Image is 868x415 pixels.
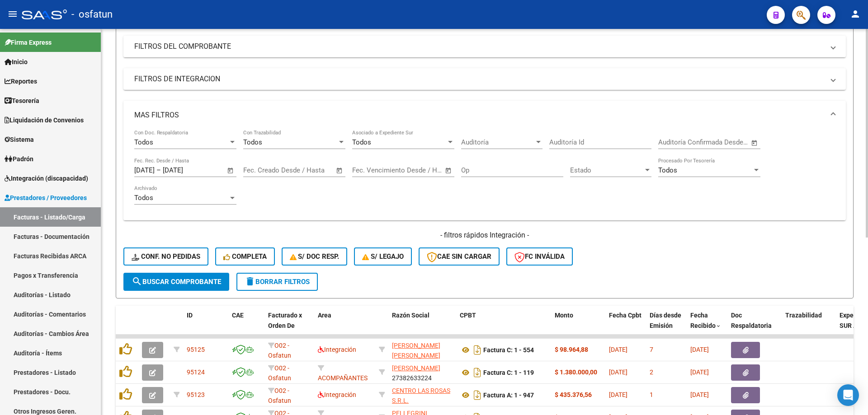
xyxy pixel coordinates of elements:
[472,343,483,357] i: Descargar documento
[123,247,208,266] button: Conf. no pedidas
[472,365,483,380] i: Descargar documento
[226,165,236,176] button: Open calendar
[243,138,262,146] span: Todos
[392,386,453,405] div: 33714405549
[555,391,592,398] strong: $ 435.376,56
[850,9,861,19] mat-icon: person
[134,138,153,146] span: Todos
[362,252,404,261] span: S/ legajo
[264,306,314,345] datatable-header-cell: Facturado x Orden De
[134,194,153,202] span: Todos
[392,340,453,359] div: 27300492598
[690,391,709,398] span: [DATE]
[392,342,440,359] span: [PERSON_NAME] [PERSON_NAME]
[397,166,441,174] input: Fecha fin
[187,368,205,376] span: 95124
[132,276,142,287] mat-icon: search
[134,74,824,84] mat-panel-title: FILTROS DE INTEGRACION
[290,252,340,261] span: S/ Doc Resp.
[5,173,88,183] span: Integración (discapacidad)
[187,391,205,398] span: 95123
[5,193,87,203] span: Prestadores / Proveedores
[282,247,348,266] button: S/ Doc Resp.
[782,306,836,345] datatable-header-cell: Trazabilidad
[5,57,28,67] span: Inicio
[687,306,727,345] datatable-header-cell: Fecha Recibido
[243,166,280,174] input: Fecha inicio
[318,391,356,398] span: Integración
[354,247,412,266] button: S/ legajo
[187,346,205,353] span: 95125
[609,368,627,376] span: [DATE]
[731,312,772,329] span: Doc Respaldatoria
[555,346,588,353] strong: $ 98.964,88
[703,138,747,146] input: Fecha fin
[123,36,846,57] mat-expansion-panel-header: FILTROS DEL COMPROBANTE
[245,276,255,287] mat-icon: delete
[514,252,565,261] span: FC Inválida
[570,166,643,174] span: Estado
[71,5,113,24] span: - osfatun
[650,391,653,398] span: 1
[837,384,859,406] div: Open Intercom Messenger
[650,312,681,329] span: Días desde Emisión
[123,273,229,291] button: Buscar Comprobante
[392,387,450,405] span: CENTRO LAS ROSAS S.R.L.
[132,278,221,286] span: Buscar Comprobante
[690,312,716,329] span: Fecha Recibido
[5,96,39,106] span: Tesorería
[318,346,356,353] span: Integración
[156,166,161,174] span: –
[123,101,846,130] mat-expansion-panel-header: MAS FILTROS
[215,247,275,266] button: Completa
[750,138,760,148] button: Open calendar
[483,369,534,376] strong: Factura C: 1 - 119
[223,252,267,261] span: Completa
[335,165,345,176] button: Open calendar
[609,346,627,353] span: [DATE]
[268,387,291,415] span: O02 - Osfatun Propio
[646,306,687,345] datatable-header-cell: Días desde Emisión
[183,306,228,345] datatable-header-cell: ID
[123,230,846,240] h4: - filtros rápidos Integración -
[483,346,534,354] strong: Factura C: 1 - 554
[472,388,483,402] i: Descargar documento
[5,135,34,145] span: Sistema
[132,252,200,261] span: Conf. no pedidas
[232,312,244,319] span: CAE
[785,312,822,319] span: Trazabilidad
[650,368,653,376] span: 2
[388,306,456,345] datatable-header-cell: Razón Social
[314,306,375,345] datatable-header-cell: Area
[609,391,627,398] span: [DATE]
[609,312,642,319] span: Fecha Cpbt
[352,166,389,174] input: Fecha inicio
[419,247,500,266] button: CAE SIN CARGAR
[352,138,371,146] span: Todos
[690,368,709,376] span: [DATE]
[318,312,331,319] span: Area
[268,342,291,370] span: O02 - Osfatun Propio
[551,306,605,345] datatable-header-cell: Monto
[461,138,534,146] span: Auditoría
[658,138,695,146] input: Fecha inicio
[555,368,597,376] strong: $ 1.380.000,00
[483,392,534,399] strong: Factura A: 1 - 947
[268,364,291,392] span: O02 - Osfatun Propio
[228,306,264,345] datatable-header-cell: CAE
[658,166,677,174] span: Todos
[134,166,155,174] input: Fecha inicio
[506,247,573,266] button: FC Inválida
[245,278,310,286] span: Borrar Filtros
[288,166,332,174] input: Fecha fin
[690,346,709,353] span: [DATE]
[268,312,302,329] span: Facturado x Orden De
[187,312,193,319] span: ID
[5,154,33,164] span: Padrón
[456,306,551,345] datatable-header-cell: CPBT
[7,9,18,19] mat-icon: menu
[5,37,52,47] span: Firma Express
[650,346,653,353] span: 7
[427,252,491,261] span: CAE SIN CARGAR
[460,312,476,319] span: CPBT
